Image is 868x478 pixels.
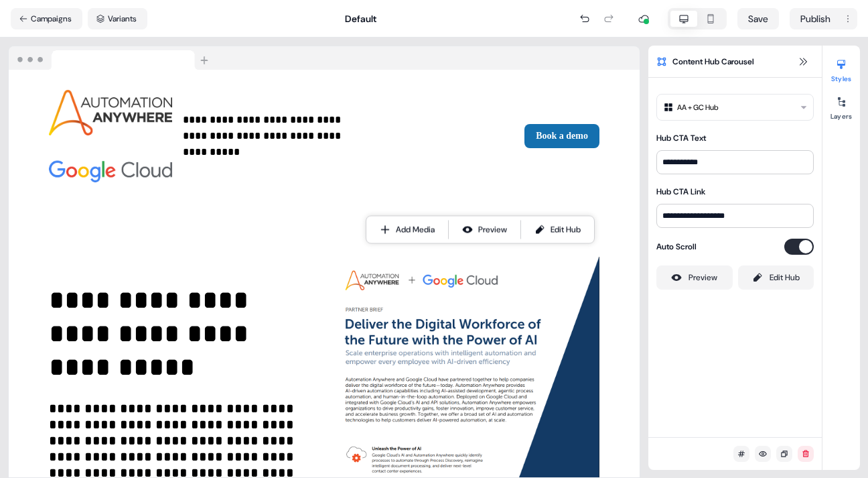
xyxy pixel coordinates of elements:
[737,8,779,29] button: Save
[790,8,839,29] button: Publish
[656,265,733,290] button: Preview
[11,8,82,29] button: Campaigns
[656,94,814,121] button: AA + GC Hub
[345,12,376,25] div: Default
[49,80,172,193] img: Image
[656,240,697,253] label: Auto Scroll
[524,219,591,241] a: Edit Hub
[656,185,814,198] div: Hub CTA Link
[396,223,435,237] div: Add Media
[369,219,445,241] button: Add Media
[524,124,599,148] button: Book a demo
[677,102,719,113] div: AA + GC Hub
[478,223,507,237] div: Preview
[656,131,814,145] div: Hub CTA Text
[822,54,860,83] button: Styles
[770,271,800,284] div: Edit Hub
[88,8,147,29] button: Variants
[822,91,860,121] button: Layers
[451,219,518,241] button: Preview
[738,265,814,290] a: Edit Hub
[368,124,599,148] div: Book a demo
[551,223,581,237] div: Edit Hub
[672,55,754,68] span: Content Hub Carousel
[9,46,214,70] img: Browser topbar
[689,271,717,284] div: Preview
